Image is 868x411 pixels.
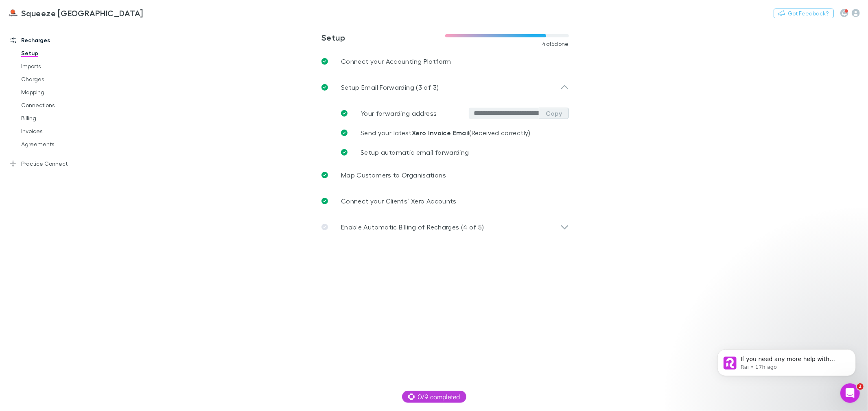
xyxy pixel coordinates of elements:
p: Connect your Clients’ Xero Accounts [341,196,457,206]
div: Enable Automatic Billing of Recharges (4 of 5) [315,214,575,240]
span: Send your latest (Received correctly) [361,129,531,136]
div: Setup Email Forwarding (3 of 3) [315,74,575,100]
strong: Xero Invoice Email [412,129,470,137]
p: Map Customers to Organisations [341,170,446,180]
span: If you need any more help with selecting client groups for billing or anything else, please let m... [35,24,139,78]
a: Charges [13,73,112,86]
p: Setup Email Forwarding (3 of 3) [341,82,439,92]
a: Connect your Clients’ Xero Accounts [315,188,575,214]
img: Squeeze North Sydney's Logo [8,8,18,18]
iframe: Intercom notifications message [705,332,868,389]
button: Copy [539,108,569,119]
a: Setup [13,47,112,60]
span: 2 [857,383,864,390]
a: Imports [13,60,112,73]
p: Message from Rai, sent 17h ago [35,31,140,39]
a: Billing [13,112,112,125]
span: 4 of 5 done [542,41,569,47]
p: Enable Automatic Billing of Recharges (4 of 5) [341,222,484,232]
span: Setup automatic email forwarding [361,148,469,156]
a: Connections [13,99,112,112]
span: Your forwarding address [361,109,437,117]
a: Recharges [2,34,112,47]
a: Send your latestXero Invoice Email(Received correctly) [335,123,569,143]
a: Squeeze [GEOGRAPHIC_DATA] [3,3,148,23]
a: Setup automatic email forwarding [335,143,569,162]
a: Connect your Accounting Platform [315,48,575,74]
iframe: Intercom live chat [840,383,860,403]
h3: Setup [321,32,445,42]
a: Agreements [13,138,112,151]
h3: Squeeze [GEOGRAPHIC_DATA] [21,8,143,18]
a: Practice Connect [2,157,112,170]
button: Got Feedback? [774,9,834,18]
p: Connect your Accounting Platform [341,56,451,66]
a: Invoices [13,125,112,138]
a: Mapping [13,86,112,99]
a: Map Customers to Organisations [315,162,575,188]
